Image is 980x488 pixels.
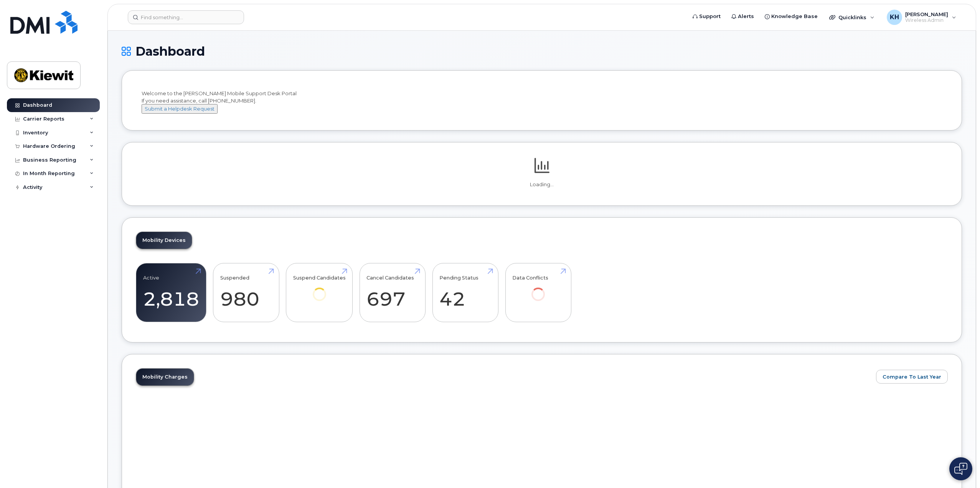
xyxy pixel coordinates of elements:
[142,90,942,114] div: Welcome to the [PERSON_NAME] Mobile Support Desk Portal If you need assistance, call [PHONE_NUMBER].
[220,267,272,318] a: Suspended 980
[954,463,967,475] img: Open chat
[142,104,218,114] button: Submit a Helpdesk Request
[883,373,941,380] span: Compare To Last Year
[293,267,346,311] a: Suspend Candidates
[512,267,564,311] a: Data Conflicts
[366,267,418,318] a: Cancel Candidates 697
[876,370,948,384] button: Compare To Last Year
[136,181,948,188] p: Loading...
[122,45,962,58] h1: Dashboard
[136,232,192,249] a: Mobility Devices
[143,267,199,318] a: Active 2,818
[142,106,218,112] a: Submit a Helpdesk Request
[439,267,491,318] a: Pending Status 42
[136,369,194,385] a: Mobility Charges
